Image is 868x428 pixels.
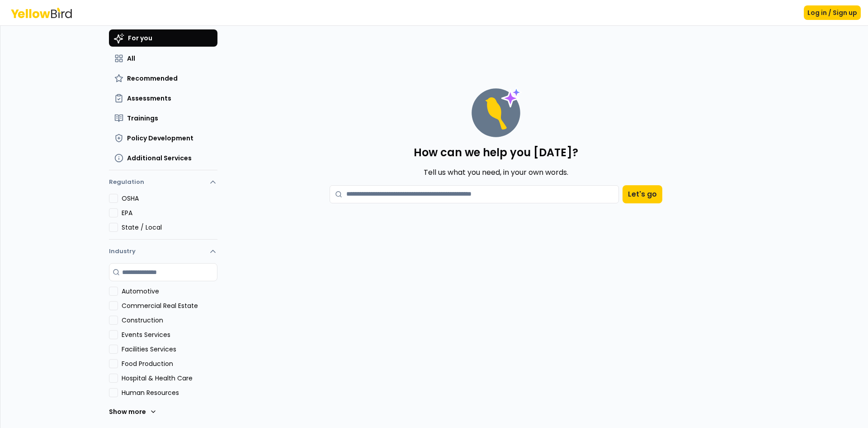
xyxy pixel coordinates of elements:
span: Trainings [127,114,158,123]
label: Automotive [122,287,217,296]
button: Industry [109,240,217,263]
span: Assessments [127,94,171,103]
button: Trainings [109,110,217,126]
span: Recommended [127,74,178,83]
label: EPA [122,208,217,217]
span: For you [128,34,152,43]
label: Human Resources [122,388,217,397]
label: OSHA [122,194,217,203]
button: Additional Services [109,150,217,166]
button: Assessments [109,90,217,106]
div: Regulation [109,194,217,239]
button: For you [109,29,217,47]
label: Events Services [122,330,217,339]
span: Additional Services [127,154,192,163]
span: All [127,54,135,63]
p: Tell us what you need, in your own words. [424,167,568,178]
label: Construction [122,316,217,325]
button: Let's go [623,185,662,203]
button: Recommended [109,70,217,87]
button: Show more [109,403,157,421]
button: Policy Development [109,130,217,146]
div: Industry [109,263,217,428]
button: Log in / Sign up [804,5,861,20]
button: All [109,50,217,67]
label: Commercial Real Estate [122,301,217,310]
label: State / Local [122,223,217,232]
label: Hospital & Health Care [122,374,217,383]
label: Facilities Services [122,345,217,354]
p: How can we help you [DATE]? [414,145,578,160]
label: Food Production [122,359,217,368]
span: Policy Development [127,134,193,143]
button: Regulation [109,174,217,194]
